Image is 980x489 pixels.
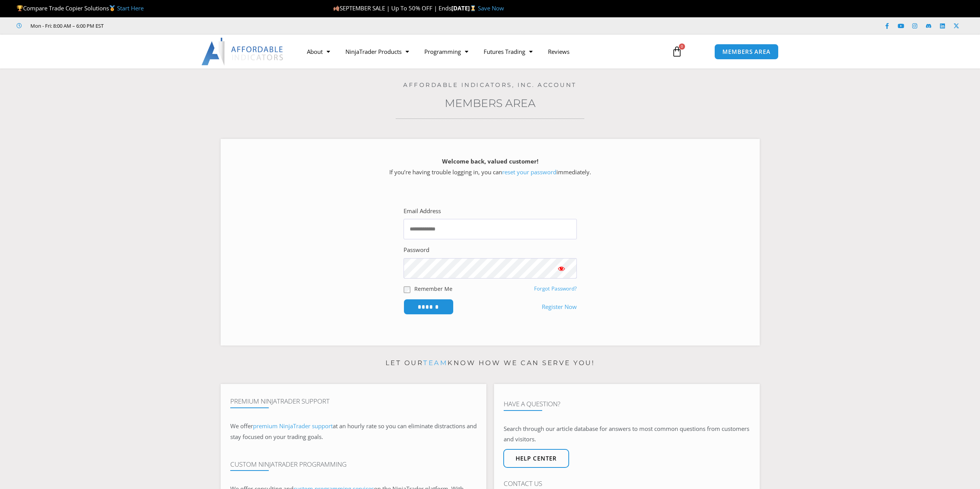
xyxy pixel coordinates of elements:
h4: Custom NinjaTrader Programming [230,461,477,468]
span: We offer [230,422,253,430]
a: MEMBERS AREA [714,44,779,60]
span: Compare Trade Copier Solutions [17,4,144,12]
img: 🥇 [109,5,115,11]
a: Save Now [478,4,504,12]
a: NinjaTrader Products [338,43,417,60]
a: Reviews [540,43,577,60]
span: Help center [516,456,557,461]
label: Password [404,245,429,255]
iframe: Customer reviews powered by Trustpilot [114,22,230,30]
img: 🍂 [333,5,339,11]
a: team [423,359,447,367]
a: Affordable Indicators, Inc. Account [403,81,577,88]
button: Show password [546,258,577,279]
label: Remember Me [414,285,452,293]
p: Let our know how we can serve you! [221,357,760,369]
span: MEMBERS AREA [722,49,771,55]
a: Futures Trading [476,43,540,60]
label: Email Address [404,206,441,217]
a: Programming [417,43,476,60]
a: Forgot Password? [534,285,577,292]
span: at an hourly rate so you can eliminate distractions and stay focused on your trading goals. [230,422,477,441]
a: Members Area [445,97,536,110]
a: premium NinjaTrader support [253,422,333,430]
span: 0 [679,43,685,50]
img: ⌛ [470,5,476,11]
a: Help center [503,449,569,468]
h4: Contact Us [504,480,750,487]
strong: Welcome back, valued customer! [442,157,538,165]
img: LogoAI | Affordable Indicators – NinjaTrader [201,38,284,65]
img: 🏆 [17,5,23,11]
a: 0 [660,40,694,63]
nav: Menu [299,43,663,60]
p: If you’re having trouble logging in, you can immediately. [234,156,746,178]
a: Register Now [542,302,577,312]
a: About [299,43,338,60]
p: Search through our article database for answers to most common questions from customers and visit... [504,424,750,445]
h4: Have A Question? [504,400,750,408]
span: SEPTEMBER SALE | Up To 50% OFF | Ends [333,4,451,12]
span: Mon - Fri: 8:00 AM – 6:00 PM EST [28,21,104,30]
strong: [DATE] [451,4,478,12]
a: Start Here [117,4,144,12]
h4: Premium NinjaTrader Support [230,397,477,405]
a: reset your password [502,168,556,176]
